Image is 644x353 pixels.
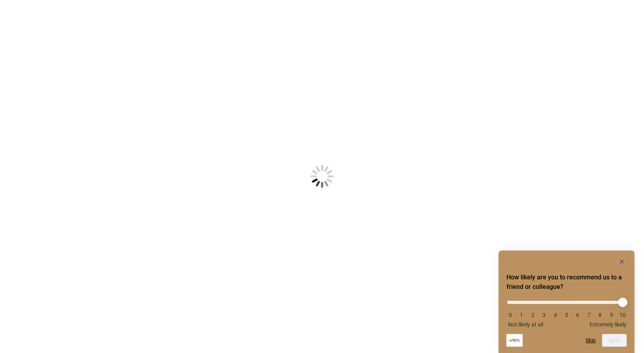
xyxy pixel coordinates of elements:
[585,312,593,318] li: 7
[608,312,616,318] li: 9
[563,312,570,318] li: 5
[506,273,627,292] h2: How likely are you to recommend us to a friend or colleague? Select an option from 0 to 10, with ...
[589,321,627,328] span: Extremely likely
[506,312,514,318] li: 0
[272,126,373,227] img: Loading
[508,321,543,328] span: Not likely at all
[585,337,596,344] button: Skip
[551,312,559,318] li: 4
[506,257,627,347] div: How likely are you to recommend us to a friend or colleague? Select an option from 0 to 10, with ...
[529,312,537,318] li: 2
[540,312,548,318] li: 3
[506,295,627,328] div: How likely are you to recommend us to a friend or colleague? Select an option from 0 to 10, with ...
[602,334,627,347] button: Next question
[619,312,627,318] li: 10
[617,257,627,266] button: Hide survey
[517,312,525,318] li: 1
[596,312,604,318] li: 8
[574,312,582,318] li: 6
